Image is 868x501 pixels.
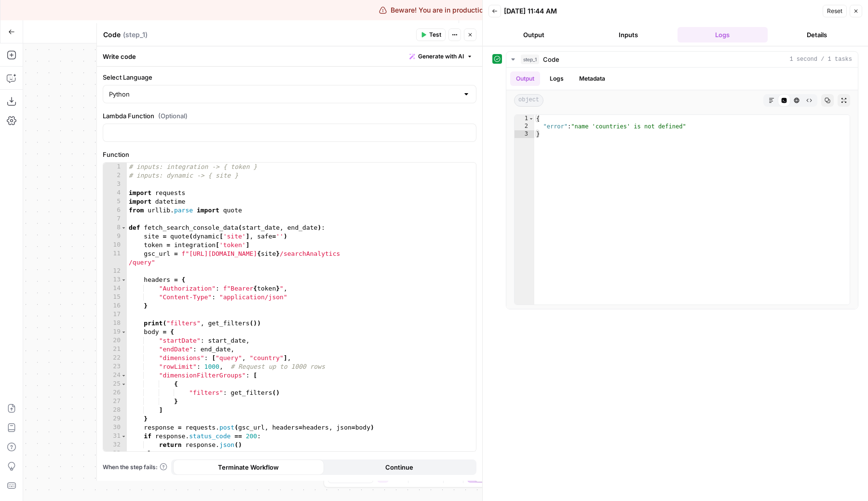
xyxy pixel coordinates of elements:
div: 6 [103,206,127,215]
span: Toggle code folding, rows 8 through 34 [121,223,126,232]
button: Reset [823,5,847,17]
span: Toggle code folding, rows 19 through 29 [121,328,126,336]
div: 5 [103,197,127,206]
input: Python [109,89,459,99]
div: 31 [103,432,127,441]
div: 23 [103,362,127,371]
div: 12 [103,267,127,276]
span: object [514,94,543,107]
div: 21 [103,345,127,354]
label: Function [103,150,476,159]
div: 3 [515,130,534,138]
div: 17 [103,310,127,319]
label: Lambda Function [103,111,476,121]
span: Generate with AI [418,52,464,61]
span: Reset [827,7,842,15]
div: 18 [103,319,127,328]
span: Toggle code folding, rows 24 through 28 [121,371,126,380]
div: 25 [103,380,127,389]
div: 1 [103,163,127,171]
span: Toggle code folding, rows 33 through 34 [121,449,126,458]
div: 26 [103,389,127,397]
div: 28 [103,406,127,415]
button: Generate with AI [406,50,476,63]
div: Write code [97,46,482,66]
div: 8 [103,223,127,232]
button: Logs [544,71,570,86]
div: 10 [103,241,127,250]
div: 4 [103,189,127,197]
a: When the step fails: [103,463,167,472]
span: ( step_1 ) [123,30,148,40]
span: Test [429,30,441,39]
div: 1 second / 1 tasks [506,68,858,309]
span: Code [543,55,559,64]
textarea: Code [103,30,121,40]
div: 19 [103,328,127,336]
button: Output [488,27,579,42]
span: Toggle code folding, rows 13 through 16 [121,276,126,284]
div: 3 [103,180,127,189]
span: Terminate Workflow [218,462,279,472]
div: 7 [103,215,127,223]
button: 1 second / 1 tasks [506,52,858,67]
div: 11 [103,250,127,267]
span: Toggle code folding, rows 31 through 32 [121,432,126,441]
div: 20 [103,336,127,345]
div: 29 [103,415,127,423]
span: (Optional) [158,111,188,121]
button: Logs [678,27,768,42]
span: 1 second / 1 tasks [789,55,852,64]
span: Toggle code folding, rows 1 through 3 [529,115,534,123]
span: Continue [385,462,413,472]
div: 1 [515,115,534,123]
div: 15 [103,293,127,302]
div: 2 [515,123,534,130]
button: Continue [324,459,475,475]
span: step_1 [521,55,539,64]
div: 30 [103,423,127,432]
button: Metadata [573,71,611,86]
div: 14 [103,284,127,293]
div: 22 [103,354,127,362]
div: 9 [103,232,127,241]
div: 24 [103,371,127,380]
div: 13 [103,276,127,284]
div: 33 [103,449,127,458]
div: 16 [103,302,127,310]
button: Inputs [583,27,674,42]
span: Toggle code folding, rows 25 through 27 [121,380,126,389]
div: 27 [103,397,127,406]
div: 32 [103,441,127,449]
button: Output [510,71,540,86]
div: 2 [103,171,127,180]
button: Details [772,27,862,42]
div: Beware! You are in production! [379,5,489,15]
button: Test [416,28,446,41]
label: Select Language [103,72,476,82]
